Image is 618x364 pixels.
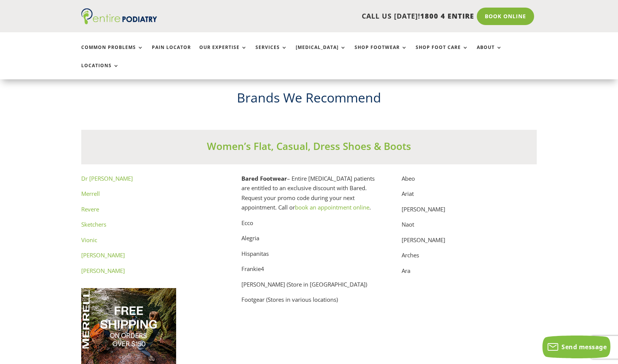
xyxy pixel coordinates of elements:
p: Abeo [402,174,537,189]
a: Services [255,45,287,61]
h3: Women’s Flat, Casual, Dress Shoes & Boots [81,139,537,157]
a: Locations [81,63,119,79]
a: Common Problems [81,45,143,61]
button: Send message [542,336,610,358]
a: Shop Footwear [355,45,407,61]
p: Frankie4 [241,264,377,280]
img: logo (1) [81,8,157,24]
p: Hispanitas [241,249,377,265]
a: [PERSON_NAME] [81,267,125,274]
p: Arches [402,251,537,266]
span: Send message [561,343,607,351]
a: Book Online [477,8,534,25]
span: 1800 4 ENTIRE [420,11,474,20]
p: Ariat [402,189,537,205]
p: Footgear (Stores in various locations) [241,295,377,305]
a: Shop Foot Care [416,45,468,61]
a: Our Expertise [199,45,247,61]
a: Entire Podiatry [81,18,157,26]
strong: Bared Footwear [241,175,287,182]
a: About [477,45,502,61]
a: Merrell [81,190,100,197]
p: CALL US [DATE]! [186,11,474,21]
a: [MEDICAL_DATA] [296,45,346,61]
p: Naot [402,220,537,235]
p: Ara [402,266,537,276]
p: [PERSON_NAME] (Store in [GEOGRAPHIC_DATA]) [241,280,377,295]
p: [PERSON_NAME] [402,235,537,251]
a: [PERSON_NAME] [81,251,125,259]
a: book an appointment online [295,203,369,211]
h2: Brands We Recommend [81,89,537,111]
a: Pain Locator [152,45,191,61]
p: – Entire [MEDICAL_DATA] patients are entitled to an exclusive discount with Bared. Request your p... [241,174,377,218]
p: Ecco [241,218,377,234]
p: [PERSON_NAME] [402,205,537,220]
a: Sketchers [81,221,106,228]
p: Alegria [241,233,377,249]
a: Revere [81,205,99,213]
a: Vionic [81,236,97,244]
a: Dr [PERSON_NAME] [81,175,133,182]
